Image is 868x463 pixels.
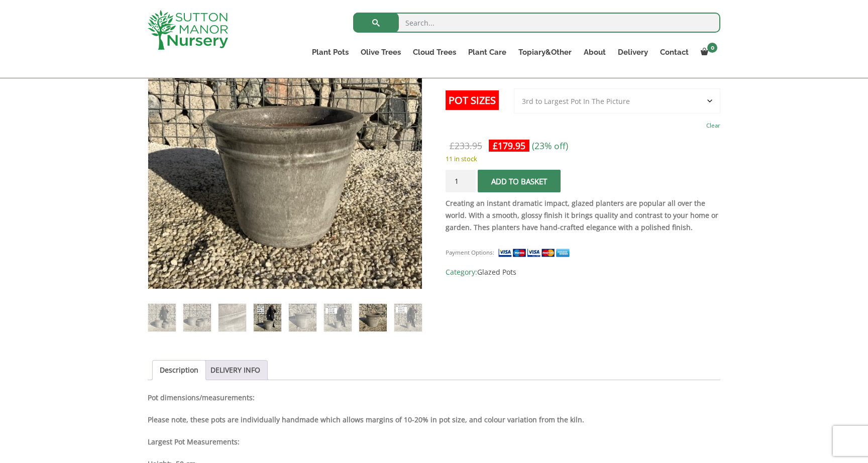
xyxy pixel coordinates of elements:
[707,43,717,53] span: 0
[324,304,352,331] img: The Hanoi Glazed Shades Of Grey Plant Pots - Image 6
[148,437,240,446] strong: Largest Pot Measurements:
[446,266,720,278] span: Category:
[359,304,387,331] img: The Hanoi Glazed Shades Of Grey Plant Pots - Image 7
[498,248,573,258] img: payment supported
[450,140,482,152] bdi: 233.95
[219,304,246,331] img: The Hanoi Glazed Shades Of Grey Plant Pots - Image 3
[446,198,718,232] strong: Creating an instant dramatic impact, glazed planters are popular all over the world. With a smoot...
[450,140,455,152] span: £
[477,267,516,277] a: Glazed Pots
[532,140,568,152] span: (23% off)
[695,45,720,59] a: 0
[446,249,494,256] small: Payment Options:
[353,13,720,33] input: Search...
[512,45,578,59] a: Topiary&Other
[462,45,512,59] a: Plant Care
[355,45,407,59] a: Olive Trees
[493,140,525,152] bdi: 179.95
[446,170,476,192] input: Product quantity
[654,45,695,59] a: Contact
[148,393,255,402] strong: Pot dimensions/measurements:
[183,304,211,331] img: The Hanoi Glazed Shades Of Grey Plant Pots - Image 2
[612,45,654,59] a: Delivery
[160,361,198,380] a: Description
[254,304,281,331] img: The Hanoi Glazed Shades Of Grey Plant Pots - Image 4
[407,45,462,59] a: Cloud Trees
[289,304,316,331] img: The Hanoi Glazed Shades Of Grey Plant Pots - Image 5
[478,170,561,192] button: Add to basket
[493,140,498,152] span: £
[446,153,720,165] p: 11 in stock
[578,45,612,59] a: About
[148,304,176,331] img: The Hanoi Glazed Shades Of Grey Plant Pots
[306,45,355,59] a: Plant Pots
[446,90,499,110] label: Pot Sizes
[706,119,720,133] a: Clear options
[210,361,260,380] a: DELIVERY INFO
[394,304,422,331] img: The Hanoi Glazed Shades Of Grey Plant Pots - Image 8
[148,10,228,50] img: logo
[148,415,584,424] strong: Please note, these pots are individually handmade which allows margins of 10-20% in pot size, and...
